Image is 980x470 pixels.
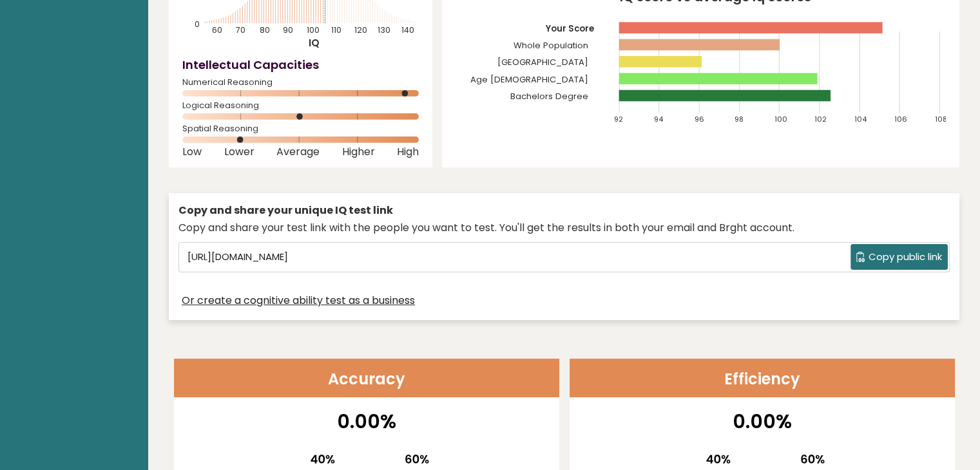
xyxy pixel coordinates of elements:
tspan: 102 [814,114,827,124]
tspan: IQ [309,36,320,50]
header: Efficiency [570,359,955,397]
tspan: 100 [774,114,787,124]
tspan: 130 [378,24,390,35]
tspan: 110 [331,24,341,35]
tspan: [GEOGRAPHIC_DATA] [497,56,588,68]
span: Higher [342,149,375,155]
p: 0.00% [182,407,551,436]
tspan: 92 [614,114,623,124]
tspan: 106 [895,114,908,124]
tspan: 140 [401,24,414,35]
tspan: 108 [935,114,947,124]
tspan: 96 [695,114,704,124]
button: Copy public link [850,244,948,270]
tspan: 90 [283,24,293,35]
span: Numerical Reasoning [182,80,419,85]
span: Low [182,149,202,155]
tspan: 104 [854,114,867,124]
div: Copy and share your test link with the people you want to test. You'll get the results in both yo... [178,220,950,236]
h4: Intellectual Capacities [182,56,419,73]
span: Copy public link [869,250,942,265]
tspan: Your Score [545,23,594,35]
tspan: 70 [236,24,245,35]
a: Or create a cognitive ability test as a business [182,293,415,308]
span: Spatial Reasoning [182,126,419,131]
span: Logical Reasoning [182,103,419,108]
tspan: Whole Population [514,39,588,52]
tspan: 100 [307,24,320,35]
span: High [397,149,419,155]
div: Copy and share your unique IQ test link [178,203,950,218]
tspan: 80 [260,24,270,35]
tspan: 0 [195,19,200,30]
span: Lower [224,149,255,155]
tspan: 60 [213,24,223,35]
tspan: Bachelors Degree [510,90,588,102]
tspan: 94 [654,114,664,124]
tspan: 120 [354,24,367,35]
header: Accuracy [174,359,559,397]
span: Average [276,149,320,155]
tspan: 98 [735,114,744,124]
p: 0.00% [578,407,946,436]
tspan: Age [DEMOGRAPHIC_DATA] [470,73,588,86]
